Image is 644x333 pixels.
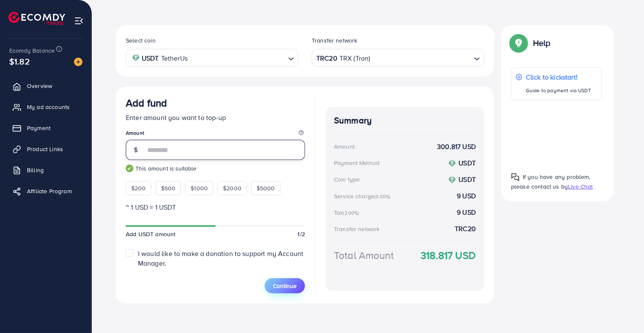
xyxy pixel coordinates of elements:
span: 1/2 [298,230,305,238]
img: coin [132,54,140,62]
label: Transfer network [312,36,358,45]
img: Popup guide [511,35,526,51]
img: logo [8,12,65,25]
strong: 318.817 USD [421,248,476,263]
img: Popup guide [511,173,519,181]
strong: USDT [458,158,476,168]
img: menu [74,16,84,26]
small: (3.00%) [343,210,359,216]
span: Product Links [27,145,63,153]
span: Billing [27,166,44,174]
img: guide [126,165,133,172]
span: $200 [131,184,146,192]
span: Payment [27,124,50,132]
strong: 9 USD [457,191,476,201]
p: Guide to payment via USDT [526,85,591,96]
a: Affiliate Program [6,183,85,200]
span: Add USDT amount [126,230,175,238]
input: Search for option [371,51,471,64]
div: Payment Method [334,159,379,167]
div: Total Amount [334,248,394,263]
label: Select coin [126,36,156,45]
a: My ad accounts [6,99,85,115]
span: $1.82 [9,55,30,67]
a: Product Links [6,141,85,157]
span: Live Chat [568,182,593,191]
strong: TRC20 [316,52,337,64]
div: Search for option [126,49,298,66]
legend: Amount [126,129,305,140]
div: Transfer network [334,225,380,233]
img: coin [448,160,456,168]
span: Affiliate Program [27,187,72,195]
small: This amount is suitable [126,164,305,173]
span: $5000 [257,184,275,192]
span: I would like to make a donation to support my Account Manager. [138,249,303,268]
strong: USDT [142,52,159,64]
span: $500 [161,184,176,192]
strong: TRC20 [455,224,476,234]
a: Billing [6,162,85,178]
p: Enter amount you want to top-up [126,112,305,123]
iframe: Chat [608,295,638,327]
span: My ad accounts [27,103,70,111]
strong: 300.817 USD [437,142,476,152]
div: Tax [334,208,362,217]
strong: USDT [458,175,476,184]
a: Overview [6,77,85,94]
span: $1000 [191,184,208,192]
img: coin [448,176,456,184]
h4: Summary [334,115,476,126]
div: Amount [334,142,355,151]
div: Service charge [334,192,393,200]
input: Search for option [190,51,285,64]
span: $2000 [223,184,241,192]
button: Continue [265,278,305,293]
strong: 9 USD [457,208,476,217]
span: TetherUs [161,52,188,64]
p: Help [533,38,551,48]
span: If you have any problem, please contact us by [511,173,591,191]
span: Overview [27,82,52,90]
span: TRX (Tron) [339,52,371,64]
span: Ecomdy Balance [9,46,55,55]
h3: Add fund [126,97,167,109]
p: ~ 1 USD = 1 USDT [126,202,305,212]
span: Continue [273,282,297,290]
div: Search for option [312,49,484,66]
div: Coin type [334,175,360,184]
small: (3.00%) [374,193,390,200]
p: Click to kickstart! [526,72,591,82]
img: image [74,58,82,66]
a: Payment [6,120,85,136]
